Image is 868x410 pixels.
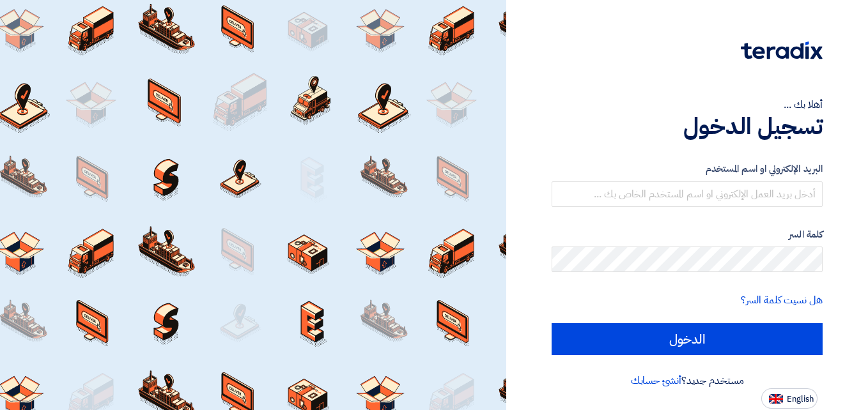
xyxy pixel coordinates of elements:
[552,227,823,242] label: كلمة السر
[787,395,814,404] span: English
[741,292,823,308] a: هل نسيت كلمة السر؟
[552,181,823,207] input: أدخل بريد العمل الإلكتروني او اسم المستخدم الخاص بك ...
[552,162,823,176] label: البريد الإلكتروني او اسم المستخدم
[631,373,681,388] a: أنشئ حسابك
[761,388,818,409] button: English
[769,394,783,404] img: en-US.png
[552,323,823,355] input: الدخول
[552,373,823,388] div: مستخدم جديد؟
[552,97,823,112] div: أهلا بك ...
[552,112,823,140] h1: تسجيل الدخول
[741,42,823,59] img: Teradix logo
